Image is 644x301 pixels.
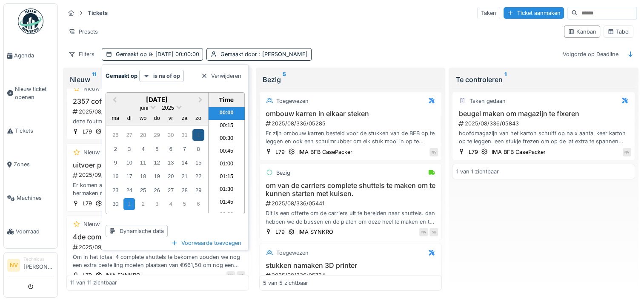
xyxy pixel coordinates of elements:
[83,128,92,136] div: L79
[110,198,121,210] div: Choose maandag 30 juni 2025
[276,169,290,177] div: Bezig
[179,143,190,155] div: Choose zaterdag 7 juni 2025
[72,243,245,251] div: 2025/09/336/06544
[147,51,199,57] span: [DATE] 00:00:00
[110,170,121,182] div: Choose maandag 16 juni 2025
[165,112,177,124] div: vrijdag
[265,271,438,279] div: 2025/08/336/05734
[151,112,163,124] div: donderdag
[83,148,100,156] div: Nieuw
[263,209,438,225] div: Dit is een offerte om de carriers uit te bereiden naar shuttels. dan hebben we de bussen en de pl...
[276,249,309,257] div: Toegewezen
[137,185,149,196] div: Choose woensdag 25 juni 2025
[263,110,438,118] h3: ombouw karren in elkaar steken
[298,148,352,156] div: IMA BFB CasePacker
[276,97,309,105] div: Toegewezen
[192,185,204,196] div: Choose zondag 29 juni 2025
[162,105,174,111] span: 2025
[458,119,631,128] div: 2025/08/336/05843
[83,220,100,228] div: Nieuw
[209,209,245,222] li: 02:00
[179,198,190,210] div: Choose zaterdag 5 juli 2025
[110,129,121,141] div: Choose maandag 26 mei 2025
[263,279,308,287] div: 5 van 5 zichtbaar
[151,157,163,168] div: Choose donderdag 12 juni 2025
[14,51,54,60] span: Agenda
[123,198,135,210] div: Choose dinsdag 1 juli 2025
[456,129,631,145] div: hoofdmagazijn van het karton schuift op na x aantal keer karton op te leggen. een stukje frezen o...
[106,72,137,80] strong: Gemaakt op
[209,196,245,209] li: 01:45
[209,120,245,133] li: 00:15
[192,198,204,210] div: Choose zondag 6 juli 2025
[65,26,102,38] div: Presets
[123,185,135,196] div: Choose dinsdag 24 juni 2025
[456,168,498,176] div: 1 van 1 zichtbaar
[283,74,286,85] sup: 5
[419,228,428,236] div: NV
[209,107,245,213] ul: Time
[23,256,54,274] li: [PERSON_NAME]
[23,256,54,262] div: Technicus
[165,198,177,210] div: Choose vrijdag 4 juli 2025
[429,148,438,156] div: NV
[265,119,438,128] div: 2025/08/336/05285
[455,74,631,85] div: Te controleren
[209,184,245,196] li: 01:30
[504,74,506,85] sup: 1
[568,28,596,36] div: Kanban
[263,261,438,270] h3: stukken namaken 3D printer
[469,97,505,105] div: Taken gedaan
[110,157,121,168] div: Choose maandag 9 juni 2025
[18,9,43,34] img: Badge_color-CXgf-gQk.svg
[165,129,177,141] div: Choose vrijdag 30 mei 2025
[151,185,163,196] div: Choose donderdag 26 juni 2025
[70,253,245,269] div: Om in het totaal 4 complete shuttels te bekomen zouden we nog een extra bestelling moeten plaatse...
[209,133,245,145] li: 00:30
[84,9,111,17] strong: Tickets
[83,199,92,207] div: L79
[192,112,204,124] div: zondag
[110,112,121,124] div: maandag
[468,148,478,156] div: L79
[70,117,245,125] div: deze foutmelding komt regelmatig terug
[298,228,333,236] div: IMA SYNKRO
[70,181,245,197] div: Er komen al een tijd 2 dozen gelijk uit de BFB huidige plaat hermaken maar dan 1 cm langer.
[83,85,100,93] div: Nieuw
[123,112,135,124] div: dinsdag
[17,194,54,202] span: Machines
[209,107,245,120] li: 00:00
[14,160,54,168] span: Zones
[123,129,135,141] div: Choose dinsdag 27 mei 2025
[70,74,246,85] div: Nieuw
[168,237,245,249] div: Voorwaarde toevoegen
[123,170,135,182] div: Choose dinsdag 17 juni 2025
[15,85,54,101] span: Nieuw ticket openen
[165,157,177,168] div: Choose vrijdag 13 juni 2025
[92,74,96,85] sup: 11
[123,157,135,168] div: Choose dinsdag 10 juni 2025
[265,199,438,207] div: 2025/08/336/05441
[15,127,54,135] span: Tickets
[151,143,163,155] div: Choose donderdag 5 juni 2025
[607,28,630,36] div: Tabel
[179,185,190,196] div: Choose zaterdag 28 juni 2025
[70,97,245,105] h3: 2357 coffee doser 01 coffee stuked befor doser
[165,185,177,196] div: Choose vrijdag 27 juni 2025
[504,7,564,19] div: Ticket aanmaken
[192,157,204,168] div: Choose zondag 15 juni 2025
[151,129,163,141] div: Choose donderdag 29 mei 2025
[16,227,54,236] span: Voorraad
[7,259,20,272] li: NV
[179,170,190,182] div: Choose zaterdag 21 juni 2025
[226,271,235,280] div: NV
[179,129,190,141] div: Choose zaterdag 31 mei 2025
[123,143,135,155] div: Choose dinsdag 3 juni 2025
[263,74,438,85] div: Bezig
[623,148,631,156] div: NV
[179,157,190,168] div: Choose zaterdag 14 juni 2025
[137,129,149,141] div: Choose woensdag 28 mei 2025
[165,143,177,155] div: Choose vrijdag 6 juni 2025
[110,185,121,196] div: Choose maandag 23 juni 2025
[263,182,438,198] h3: om van de carriers complete shuttels te maken om te kunnen starten met kuisen.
